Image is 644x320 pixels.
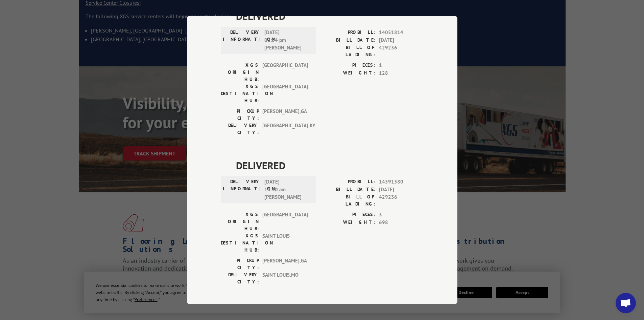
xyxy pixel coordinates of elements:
[221,211,259,232] label: XGS ORIGIN HUB:
[262,271,308,285] span: SAINT LOUIS , MO
[221,257,259,271] label: PICKUP CITY:
[322,219,376,227] label: WEIGHT:
[264,29,310,52] span: [DATE] 02:04 pm [PERSON_NAME]
[221,271,259,285] label: DELIVERY CITY:
[221,62,259,83] label: XGS ORIGIN HUB:
[262,122,308,136] span: [GEOGRAPHIC_DATA] , KY
[379,44,424,58] span: 429236
[236,158,424,173] span: DELIVERED
[379,178,424,186] span: 14591580
[223,29,261,52] label: DELIVERY INFORMATION:
[221,232,259,254] label: XGS DESTINATION HUB:
[221,108,259,122] label: PICKUP CITY:
[221,83,259,104] label: XGS DESTINATION HUB:
[322,211,376,219] label: PIECES:
[322,62,376,69] label: PIECES:
[221,122,259,136] label: DELIVERY CITY:
[322,186,376,194] label: BILL DATE:
[322,193,376,208] label: BILL OF LADING:
[322,44,376,58] label: BILL OF LADING:
[262,257,308,271] span: [PERSON_NAME] , GA
[262,83,308,104] span: [GEOGRAPHIC_DATA]
[262,211,308,232] span: [GEOGRAPHIC_DATA]
[379,219,424,227] span: 698
[262,62,308,83] span: [GEOGRAPHIC_DATA]
[223,178,261,201] label: DELIVERY INFORMATION:
[379,37,424,44] span: [DATE]
[379,69,424,77] span: 128
[616,293,636,313] a: Open chat
[379,211,424,219] span: 3
[262,232,308,254] span: SAINT LOUIS
[379,193,424,208] span: 429236
[379,186,424,194] span: [DATE]
[236,8,424,24] span: DELIVERED
[322,178,376,186] label: PROBILL:
[322,37,376,44] label: BILL DATE:
[379,29,424,37] span: 14051814
[264,178,310,201] span: [DATE] 10:30 am [PERSON_NAME]
[379,62,424,69] span: 1
[262,108,308,122] span: [PERSON_NAME] , GA
[322,69,376,77] label: WEIGHT:
[322,29,376,37] label: PROBILL:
